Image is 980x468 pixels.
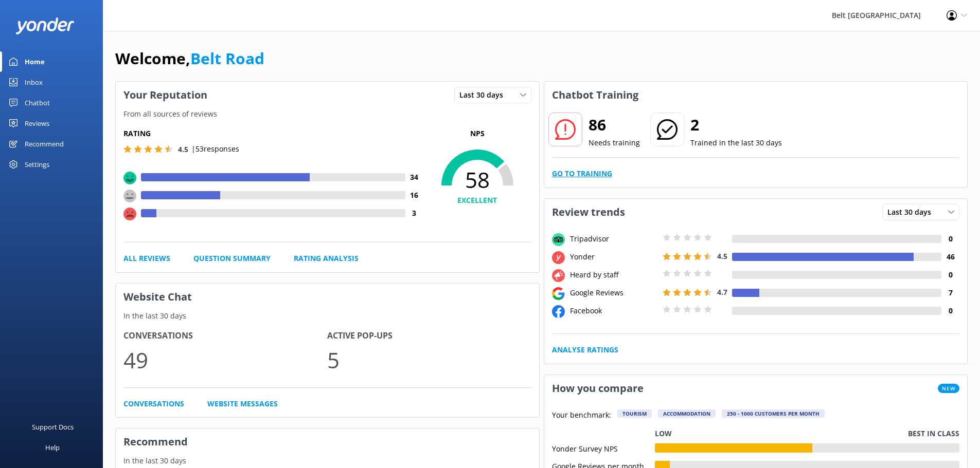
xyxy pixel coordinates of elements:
div: Accommodation [658,409,716,418]
a: Belt Road [190,48,264,69]
p: Trained in the last 30 days [690,137,782,148]
p: Your benchmark: [552,409,611,422]
div: Facebook [567,305,660,316]
p: In the last 30 days [116,455,539,466]
div: Settings [25,154,49,175]
h4: 0 [941,305,959,316]
p: In the last 30 days [116,310,539,322]
h2: 2 [690,113,782,137]
a: Rating Analysis [294,253,359,264]
p: NPS [423,128,531,139]
p: Best in class [908,428,959,439]
span: 4.5 [717,251,727,261]
h1: Welcome, [115,46,264,71]
span: 4.5 [178,144,188,154]
h4: 46 [941,251,959,263]
h3: Website Chat [116,284,539,310]
p: Needs training [589,137,640,148]
div: Support Docs [32,417,74,437]
h4: 0 [941,233,959,245]
img: yonder-white-logo.png [15,17,75,34]
div: Yonder Survey NPS [552,443,655,453]
div: 250 - 1000 customers per month [722,409,825,418]
h5: Rating [123,128,423,139]
div: Yonder [567,251,660,263]
a: All Reviews [123,253,170,264]
div: Help [45,437,60,458]
h4: EXCELLENT [423,195,531,206]
span: 58 [423,167,531,193]
p: 49 [123,343,327,377]
div: Reviews [25,113,49,134]
h3: Chatbot Training [544,82,646,108]
div: Home [25,51,45,72]
div: Tripadvisor [567,233,660,245]
h4: 34 [405,172,423,183]
div: Chatbot [25,92,50,113]
div: Tourism [617,409,652,418]
h4: Conversations [123,329,327,343]
h4: 7 [941,287,959,298]
div: Google Reviews [567,287,660,298]
span: Last 30 days [887,207,937,218]
span: 4.7 [717,287,727,297]
p: From all sources of reviews [116,108,539,120]
p: Low [655,428,672,439]
p: 5 [327,343,531,377]
h3: Your Reputation [116,82,215,108]
a: Website Messages [207,398,278,409]
h4: 0 [941,269,959,280]
span: Last 30 days [459,89,509,101]
p: | 53 responses [191,143,239,155]
div: Inbox [25,72,43,92]
div: Heard by staff [567,269,660,280]
a: Question Summary [193,253,271,264]
a: Analyse Ratings [552,344,618,355]
h3: Review trends [544,199,633,226]
h3: Recommend [116,428,539,455]
span: New [938,384,959,393]
h3: How you compare [544,375,651,402]
h4: 16 [405,190,423,201]
h4: 3 [405,208,423,219]
h4: Active Pop-ups [327,329,531,343]
h2: 86 [589,113,640,137]
div: Recommend [25,134,64,154]
a: Conversations [123,398,184,409]
a: Go to Training [552,168,612,179]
